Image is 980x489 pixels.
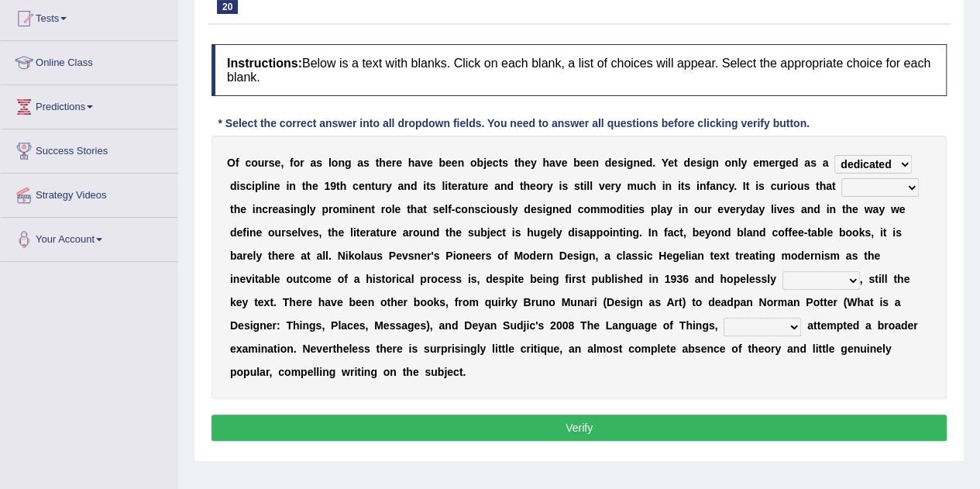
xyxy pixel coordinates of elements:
[771,203,774,215] b: l
[438,157,445,169] b: b
[724,203,730,215] b: v
[580,180,584,192] b: t
[801,203,807,215] b: a
[438,203,445,215] b: e
[637,180,644,192] b: u
[502,157,508,169] b: s
[822,157,828,169] b: a
[503,203,509,215] b: s
[445,203,448,215] b: l
[832,180,836,192] b: t
[826,203,829,215] b: i
[816,180,820,192] b: t
[211,415,947,441] button: Verify
[324,180,330,192] b: 1
[590,180,593,192] b: l
[643,180,649,192] b: c
[555,157,562,169] b: v
[512,203,518,215] b: y
[542,203,545,215] b: i
[753,157,759,169] b: e
[252,180,255,192] b: i
[605,180,611,192] b: e
[774,203,777,215] b: i
[300,157,304,169] b: r
[448,203,452,215] b: f
[230,180,237,192] b: d
[547,180,553,192] b: y
[421,157,427,169] b: v
[445,180,448,192] b: i
[312,180,318,192] b: e
[230,203,234,215] b: t
[385,203,392,215] b: o
[872,203,879,215] b: a
[407,203,411,215] b: t
[251,157,258,169] b: o
[852,203,858,215] b: e
[819,180,826,192] b: h
[845,203,852,215] b: h
[455,203,461,215] b: c
[258,157,265,169] b: u
[759,157,769,169] b: m
[423,180,426,192] b: i
[514,157,518,169] b: t
[586,180,590,192] b: l
[657,203,660,215] b: l
[752,203,758,215] b: a
[523,180,530,192] b: h
[804,157,810,169] b: a
[379,157,386,169] b: h
[605,157,612,169] b: d
[448,180,452,192] b: t
[286,180,289,192] b: i
[227,157,236,169] b: O
[461,203,468,215] b: o
[1,85,177,124] a: Predictions
[427,157,433,169] b: e
[280,157,284,169] b: ,
[758,203,765,215] b: y
[632,203,638,215] b: e
[674,157,678,169] b: t
[696,157,703,169] b: s
[705,157,712,169] b: g
[423,203,427,215] b: t
[375,180,382,192] b: u
[433,203,439,215] b: s
[371,180,375,192] b: t
[381,203,385,215] b: r
[483,157,487,169] b: j
[236,157,239,169] b: f
[349,203,352,215] b: i
[694,203,701,215] b: o
[561,157,567,169] b: e
[445,157,452,169] b: e
[404,180,411,192] b: n
[487,157,493,169] b: e
[339,203,349,215] b: m
[493,157,499,169] b: c
[305,180,312,192] b: h
[332,157,339,169] b: o
[615,180,621,192] b: y
[281,226,285,239] b: r
[230,226,237,239] b: d
[662,180,665,192] b: i
[722,180,728,192] b: c
[476,157,483,169] b: b
[668,157,674,169] b: e
[236,226,242,239] b: e
[414,157,421,169] b: a
[626,203,630,215] b: t
[442,180,445,192] b: l
[665,180,672,192] b: n
[284,203,291,215] b: s
[268,226,275,239] b: o
[610,203,617,215] b: o
[245,157,251,169] b: c
[239,180,246,192] b: s
[357,157,363,169] b: a
[610,180,614,192] b: r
